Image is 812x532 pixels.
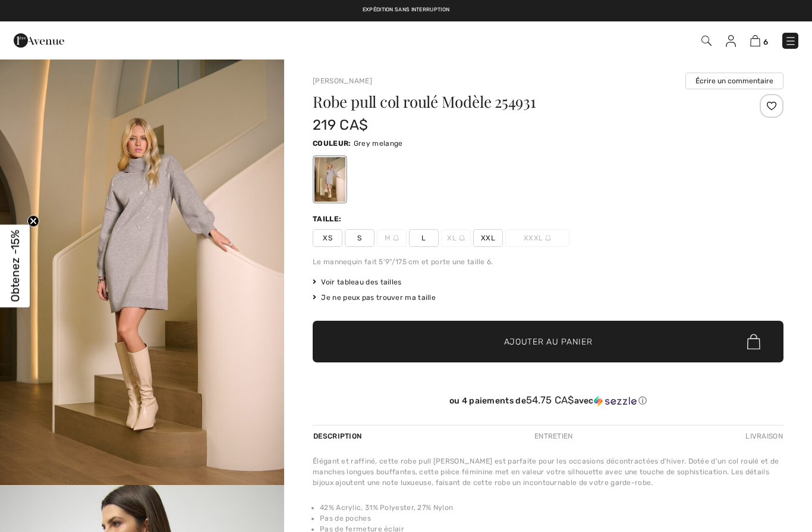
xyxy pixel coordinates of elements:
[313,256,783,267] div: Le mannequin fait 5'9"/175 cm et porte une taille 6.
[313,229,342,247] span: XS
[545,235,551,241] img: ring-m.svg
[735,496,800,526] iframe: Ouvre un widget dans lequel vous pouvez chatter avec l’un de nos agents
[27,215,39,227] button: Close teaser
[459,235,465,241] img: ring-m.svg
[313,395,783,411] div: ou 4 paiements de54.75 CA$avecSezzle Cliquez pour en savoir plus sur Sezzle
[393,235,399,241] img: ring-m.svg
[313,292,783,303] div: Je ne peux pas trouver ma taille
[377,229,407,247] span: M
[750,35,760,46] img: Panier d'achat
[313,277,402,287] span: Voir tableau des tailles
[320,513,783,524] li: Pas de poches
[742,425,783,447] div: Livraison
[441,229,471,247] span: XL
[313,94,705,109] h1: Robe pull col roulé Modèle 254931
[313,77,372,85] a: [PERSON_NAME]
[320,502,783,513] li: 42% Acrylic, 31% Polyester, 27% Nylon
[685,73,783,89] button: Écrire un commentaire
[526,394,574,406] span: 54.75 CA$
[14,29,64,52] img: 1ère Avenue
[701,36,712,46] img: Recherche
[726,35,736,47] img: Mes infos
[8,230,22,302] span: Obtenez -15%
[363,7,449,12] a: Expédition sans interruption
[354,139,403,148] span: Grey melange
[594,396,637,406] img: Sezzle
[785,35,797,47] img: Menu
[409,229,439,247] span: L
[345,229,374,247] span: S
[313,321,783,362] button: Ajouter au panier
[505,229,569,247] span: XXXL
[313,456,783,488] div: Élégant et raffiné, cette robe pull [PERSON_NAME] est parfaite pour les occasions décontractées d...
[763,37,768,46] span: 6
[313,117,368,133] span: 219 CA$
[313,395,783,406] div: ou 4 paiements de avec
[750,33,768,48] a: 6
[14,34,64,45] a: 1ère Avenue
[504,336,593,348] span: Ajouter au panier
[313,139,351,148] span: Couleur:
[747,334,760,349] img: Bag.svg
[524,425,583,447] div: Entretien
[313,214,344,224] div: Taille:
[314,157,345,202] div: Grey melange
[473,229,503,247] span: XXL
[313,425,364,447] div: Description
